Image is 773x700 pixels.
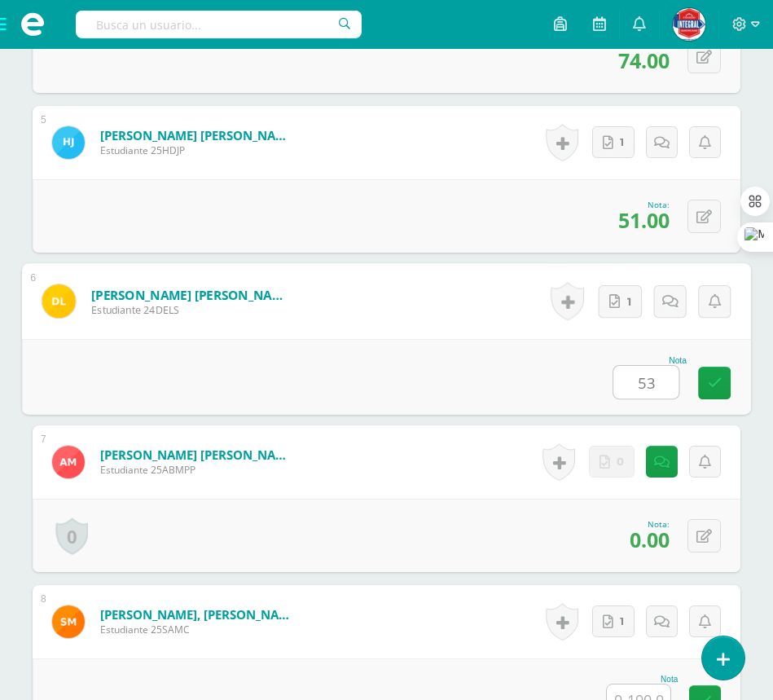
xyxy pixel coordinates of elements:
span: 0 [617,447,624,477]
a: 0 [55,517,88,555]
a: [PERSON_NAME] [PERSON_NAME] [100,447,296,463]
span: 74.00 [618,46,670,74]
a: [PERSON_NAME] [PERSON_NAME] [100,127,296,143]
span: 51.00 [618,206,670,234]
img: 241c364da67f439fd05b6f5b85b572cf.png [42,284,76,318]
span: 0.00 [630,526,670,553]
span: Estudiante 24DELS [91,302,292,317]
a: [PERSON_NAME], [PERSON_NAME] [100,606,296,623]
div: Nota [606,675,678,684]
span: Estudiante 25HDJP [100,143,296,157]
span: 1 [627,286,631,317]
span: 1 [620,606,624,636]
a: 1 [592,126,635,158]
div: Nota: [630,518,670,530]
div: Nota [613,356,687,365]
div: Nota: [618,199,670,210]
a: [PERSON_NAME] [PERSON_NAME] [91,286,292,303]
img: 3fec9c21296931f396f14038ad874328.png [52,446,85,478]
img: b7ce26423c8b5fd0ad9784620c4edf8a.png [52,126,85,159]
span: Estudiante 25ABMPP [100,463,296,477]
a: 1 [599,285,643,318]
input: Busca un usuario... [76,11,362,38]
a: 1 [592,605,635,637]
img: 5b05793df8038e2f74dd67e63a03d3f6.png [673,8,705,41]
span: 1 [620,127,624,157]
input: 0-100.0 [613,366,679,398]
img: fb1d236bc03aac6c6b8e5e5ccda786c2.png [52,605,85,638]
span: Estudiante 25SAMC [100,623,296,636]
